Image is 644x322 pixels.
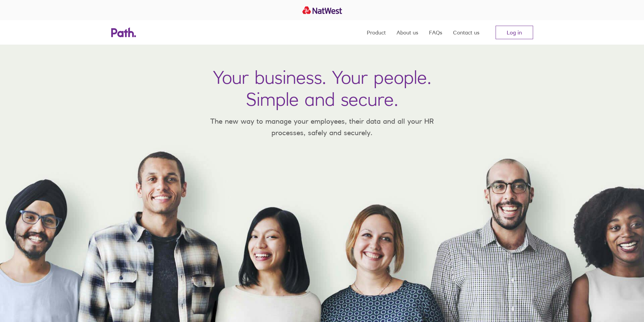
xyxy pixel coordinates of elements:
a: Product [367,20,386,45]
a: About us [397,20,418,45]
a: Contact us [453,20,479,45]
p: The new way to manage your employees, their data and all your HR processes, safely and securely. [200,116,444,138]
h1: Your business. Your people. Simple and secure. [213,66,431,110]
a: FAQs [429,20,442,45]
a: Log in [496,26,533,39]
